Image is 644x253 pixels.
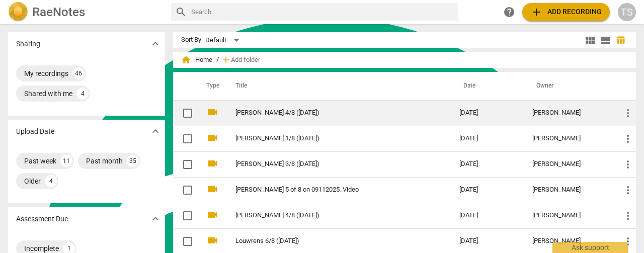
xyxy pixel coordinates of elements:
td: [DATE] [451,151,524,177]
img: Logo [8,2,28,22]
p: Sharing [16,39,40,49]
button: Show more [148,211,163,226]
td: [DATE] [451,100,524,126]
span: table_chart [616,35,625,45]
span: expand_more [149,125,162,137]
div: Past week [24,156,56,166]
span: view_list [599,34,611,46]
td: [DATE] [451,177,524,203]
span: more_vert [622,235,634,247]
div: My recordings [24,68,68,78]
th: Type [198,72,223,100]
span: videocam [206,183,218,195]
button: List view [598,33,613,48]
span: expand_more [149,213,162,225]
div: Shared with me [24,89,72,99]
a: [PERSON_NAME] 3/8 ([DATE]) [235,160,423,168]
a: LogoRaeNotes [8,2,163,22]
span: / [216,56,219,64]
a: Louwrens 6/8 ([DATE]) [235,237,423,245]
a: Help [500,3,518,21]
div: [PERSON_NAME] [532,135,606,142]
input: Search [191,4,454,20]
a: [PERSON_NAME] 4/8 ([DATE]) [235,212,423,219]
button: Upload [522,3,610,21]
span: help [503,6,515,18]
button: Show more [148,36,163,51]
div: 4 [76,88,89,100]
div: [PERSON_NAME] [532,160,606,168]
div: Past month [86,156,123,166]
th: Owner [524,72,614,100]
span: more_vert [622,158,634,171]
div: 11 [60,155,72,167]
div: 4 [45,175,57,187]
button: Tile view [583,33,598,48]
div: 46 [72,67,85,79]
span: add [530,6,542,18]
span: videocam [206,209,218,221]
td: [DATE] [451,126,524,151]
span: search [175,6,187,18]
a: [PERSON_NAME] 4/8 ([DATE]) [235,109,423,117]
button: TS [618,3,636,21]
div: Ask support [552,242,628,253]
span: view_module [584,34,596,46]
p: Upload Date [16,126,54,137]
div: [PERSON_NAME] [532,237,606,245]
span: more_vert [622,184,634,196]
th: Date [451,72,524,100]
div: Older [24,176,41,186]
span: videocam [206,234,218,246]
div: 35 [127,155,139,167]
button: Show more [148,124,163,139]
a: [PERSON_NAME] 5 of 8 on 09112025_Video [235,186,423,194]
span: add [221,55,231,65]
span: home [181,55,191,65]
div: [PERSON_NAME] [532,186,606,194]
h2: RaeNotes [32,5,85,19]
span: more_vert [622,133,634,145]
td: [DATE] [451,203,524,228]
div: [PERSON_NAME] [532,212,606,219]
span: more_vert [622,107,634,119]
button: Table view [613,33,628,48]
span: more_vert [622,210,634,222]
a: [PERSON_NAME] 1/8 ([DATE]) [235,135,423,142]
div: Default [205,32,243,48]
span: videocam [206,106,218,118]
span: expand_more [149,38,162,50]
div: [PERSON_NAME] [532,109,606,117]
div: Sort By [181,36,201,44]
span: Add folder [231,56,260,64]
span: Home [181,55,212,65]
span: Add recording [530,6,602,18]
p: Assessment Due [16,214,68,224]
span: videocam [206,132,218,144]
span: videocam [206,157,218,170]
th: Title [223,72,451,100]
